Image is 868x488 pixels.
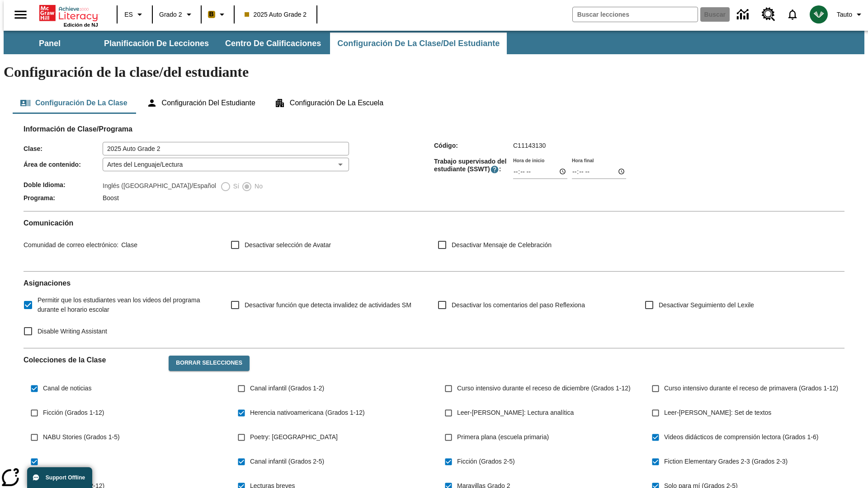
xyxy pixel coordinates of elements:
a: Centro de recursos, Se abrirá en una pestaña nueva. [756,2,781,27]
button: Panel [5,33,95,54]
span: Edición de NJ [64,22,98,28]
a: Centro de información [731,2,756,27]
span: Canal infantil (Grados 2-5) [250,457,324,466]
span: Área de contenido : [24,161,103,168]
span: ES [124,10,133,19]
button: Configuración del estudiante [139,92,263,114]
input: Clase [103,142,349,155]
span: Clase : [24,145,103,152]
span: Desactivar Seguimiento del Lexile [659,300,754,310]
label: Hora de inicio [513,157,544,164]
span: Programa : [24,194,103,202]
span: Videos didácticos de comprensión lectora (Grados 1-6) [664,432,818,442]
span: Tauto [837,10,852,19]
h2: Comunicación [24,219,844,227]
button: Boost El color de la clase es anaranjado claro. Cambiar el color de la clase. [204,6,231,23]
span: 2025 Auto Grade 2 [245,10,307,19]
span: Comunidad de correo electrónico : [24,241,118,249]
div: Comunicación [24,219,844,264]
h1: Configuración de la clase/del estudiante [4,64,864,80]
a: Notificaciones [781,3,804,26]
button: Centro de calificaciones [218,33,328,54]
span: Leer-[PERSON_NAME]: Set de textos [664,408,771,418]
button: Grado: Grado 2, Elige un grado [156,6,198,23]
span: Desactivar los comentarios del paso Reflexiona [452,300,585,310]
div: Configuración de la clase/del estudiante [13,92,855,114]
span: Sí [231,182,239,191]
button: Borrar selecciones [169,356,250,371]
span: Canal de noticias [43,384,91,393]
span: Disable Writing Assistant [38,327,107,336]
span: Código : [434,142,513,149]
span: Poetry: [GEOGRAPHIC_DATA] [250,432,338,442]
span: Curso intensivo durante el receso de primavera (Grados 1-12) [664,384,838,393]
span: Support Offline [46,474,85,481]
button: Configuración de la clase [13,92,135,114]
a: Portada [39,4,98,22]
div: Artes del Lenguaje/Lectura [103,158,349,171]
span: Primera plana (escuela primaria) [457,432,549,442]
h2: Colecciones de la Clase [24,356,161,364]
span: No [252,182,263,191]
div: Subbarra de navegación [4,33,508,54]
div: Asignaciones [24,279,844,341]
label: Hora final [572,157,594,164]
span: Clase [118,241,137,249]
button: Support Offline [27,467,92,488]
button: Abrir el menú lateral [7,1,34,28]
span: Herencia nativoamericana (Grados 1-12) [250,408,365,418]
span: Ficción (Grados 2-5) [457,457,515,466]
span: Doble Idioma : [24,181,103,188]
span: Fiction Elementary Grades 2-3 (Grados 2-3) [664,457,788,466]
button: Perfil/Configuración [833,6,868,23]
span: Desactivar Mensaje de Celebración [452,240,552,250]
span: Desactivar selección de Avatar [245,240,331,250]
input: Buscar campo [573,7,698,22]
span: Desactivar función que detecta invalidez de actividades SM [245,300,411,310]
div: Portada [39,3,98,28]
span: Grado 2 [159,10,182,19]
span: Curso intensivo durante el receso de diciembre (Grados 1-12) [457,384,631,393]
span: Trabajo supervisado del estudiante (SSWT) : [434,158,513,174]
span: Ficción (Grados 1-12) [43,408,104,418]
img: avatar image [810,5,828,23]
span: Leer-[PERSON_NAME]: Lectura analítica [457,408,574,418]
span: NABU Stories (Grados 1-5) [43,432,120,442]
span: B [209,9,214,20]
h2: Asignaciones [24,279,844,287]
button: Configuración de la clase/del estudiante [330,33,507,54]
label: Inglés ([GEOGRAPHIC_DATA])/Español [103,181,216,192]
button: Planificación de lecciones [97,33,216,54]
button: Escoja un nuevo avatar [804,3,833,26]
h2: Información de Clase/Programa [24,125,844,133]
div: Subbarra de navegación [4,31,864,54]
button: El Tiempo Supervisado de Trabajo Estudiantil es el período durante el cual los estudiantes pueden... [490,165,499,174]
button: Lenguaje: ES, Selecciona un idioma [120,6,149,23]
span: Boost [103,194,119,202]
span: Canal infantil (Grados 1-2) [250,384,324,393]
span: Permitir que los estudiantes vean los videos del programa durante el horario escolar [38,296,216,314]
span: C11143130 [513,142,546,149]
button: Configuración de la escuela [267,92,391,114]
div: Información de Clase/Programa [24,134,844,204]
